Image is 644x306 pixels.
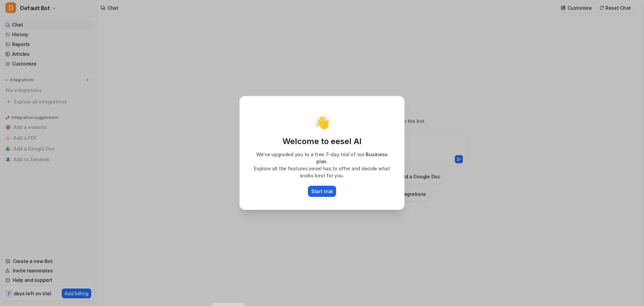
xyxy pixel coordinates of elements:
p: We’ve upgraded you to a free 7-day trial of our [247,151,397,165]
button: Start trial [308,186,336,197]
p: Explore all the features eesel has to offer and decide what works best for you. [247,165,397,179]
p: 👋 [315,116,330,129]
p: Start trial [311,188,333,195]
p: Welcome to eesel AI [247,136,397,147]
